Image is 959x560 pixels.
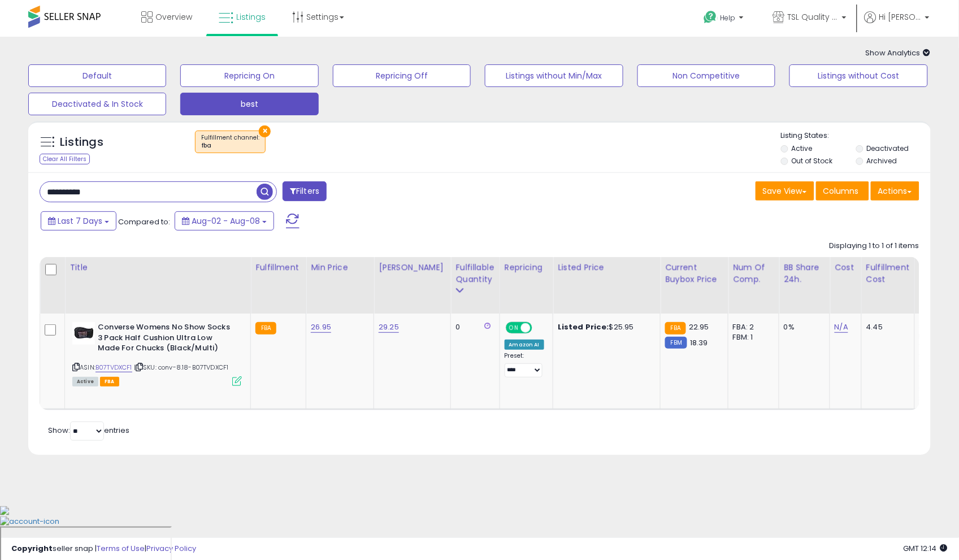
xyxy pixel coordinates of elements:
span: Help [721,13,736,23]
span: Overview [155,11,192,23]
span: Columns [823,185,859,197]
h5: Listings [60,134,103,150]
label: Deactivated [867,144,909,153]
label: Archived [867,156,897,166]
button: Listings without Cost [789,64,927,87]
button: Non Competitive [637,64,775,87]
div: Fulfillment [255,262,301,274]
span: 22.95 [689,322,709,332]
span: Hi [PERSON_NAME] [879,11,922,23]
span: Listings [236,11,266,23]
button: Default [28,64,166,87]
a: N/A [835,322,848,333]
button: Deactivated & In Stock [28,93,166,115]
span: Show: entries [48,425,129,436]
b: Converse Womens No Show Socks 3 Pack Half Cushion Ultra Low Made For Chucks (Black/Multi) [98,322,235,357]
button: Listings without Min/Max [485,64,623,87]
span: Last 7 Days [58,215,102,227]
small: FBM [665,337,687,349]
div: ASIN: [72,322,242,385]
a: Help [695,2,755,37]
button: Actions [871,181,919,201]
label: Active [792,144,813,153]
div: Clear All Filters [40,154,90,164]
span: Fulfillment channel : [201,133,259,150]
div: Listed Price [558,262,656,274]
button: Aug-02 - Aug-08 [175,211,274,231]
img: 41JlMrXFzlL._SL40_.jpg [72,322,95,345]
div: [PERSON_NAME] [379,262,446,274]
a: 29.25 [379,322,399,333]
div: 0 [455,322,491,332]
span: FBA [100,377,119,387]
div: 4.45 [866,322,906,332]
span: Aug-02 - Aug-08 [192,215,260,227]
button: Last 7 Days [41,211,116,231]
div: FBM: 1 [733,332,770,342]
div: FBA: 2 [733,322,770,332]
div: Num of Comp. [733,262,774,285]
small: FBA [255,322,276,335]
span: ON [507,323,521,333]
div: Fulfillable Quantity [455,262,494,285]
span: Compared to: [118,216,170,227]
div: Repricing [505,262,548,274]
div: 0% [784,322,821,332]
label: Out of Stock [792,156,833,166]
button: × [259,125,271,137]
span: OFF [530,323,548,333]
button: best [180,93,318,115]
b: Listed Price: [558,322,609,332]
div: BB Share 24h. [784,262,825,285]
div: fba [201,142,259,150]
div: $25.95 [558,322,652,332]
span: Show Analytics [866,47,931,58]
div: Title [70,262,246,274]
span: TSL Quality Products [788,11,839,23]
div: Fulfillment Cost [866,262,910,285]
button: Save View [756,181,814,201]
i: Get Help [704,10,718,24]
div: Cost [835,262,857,274]
button: Repricing Off [333,64,471,87]
div: Min Price [311,262,369,274]
span: 18.39 [690,337,708,348]
a: 26.95 [311,322,331,333]
button: Repricing On [180,64,318,87]
div: Amazon AI [505,340,544,350]
small: Amazon Fees. [919,274,926,284]
p: Listing States: [781,131,931,141]
div: Preset: [505,352,544,377]
div: Displaying 1 to 1 of 1 items [830,241,919,251]
div: Current Buybox Price [665,262,723,285]
a: Hi [PERSON_NAME] [865,11,930,37]
a: B07TVDXCF1 [96,363,132,372]
span: All listings currently available for purchase on Amazon [72,377,98,387]
button: Columns [816,181,869,201]
button: Filters [283,181,327,201]
small: FBA [665,322,686,335]
span: | SKU: conv-8.18-B07TVDXCF1 [134,363,229,372]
